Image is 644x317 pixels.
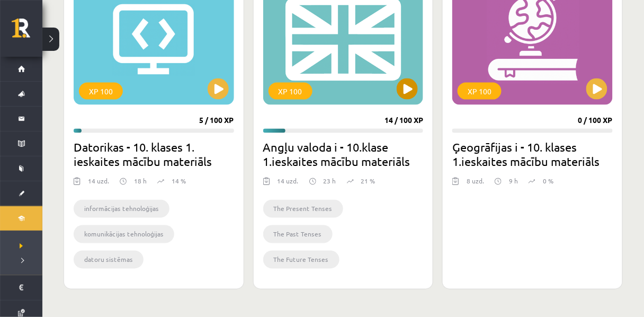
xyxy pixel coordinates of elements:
li: The Present Tenses [263,200,343,218]
li: The Past Tenses [263,225,333,243]
h2: Datorikas - 10. klases 1. ieskaites mācību materiāls [74,139,234,169]
div: XP 100 [458,83,502,100]
div: 14 uzd. [278,177,299,192]
div: 14 uzd. [88,177,109,192]
li: The Future Tenses [263,251,339,269]
p: 18 h [134,177,147,186]
li: datoru sistēmas [74,251,144,269]
p: 9 h [509,177,518,186]
p: 21 % [361,177,375,186]
p: 23 h [324,177,336,186]
p: 0 % [543,177,553,186]
h2: Angļu valoda i - 10.klase 1.ieskaites mācību materiāls [263,139,424,169]
a: Rīgas 1. Tālmācības vidusskola [12,19,42,45]
li: komunikācijas tehnoloģijas [74,225,174,243]
div: XP 100 [269,83,312,100]
p: 14 % [172,177,186,186]
div: 8 uzd. [467,177,484,192]
div: XP 100 [79,83,123,100]
h2: Ģeogrāfijas i - 10. klases 1.ieskaites mācību materiāls [452,139,613,169]
li: informācijas tehnoloģijas [74,200,169,218]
